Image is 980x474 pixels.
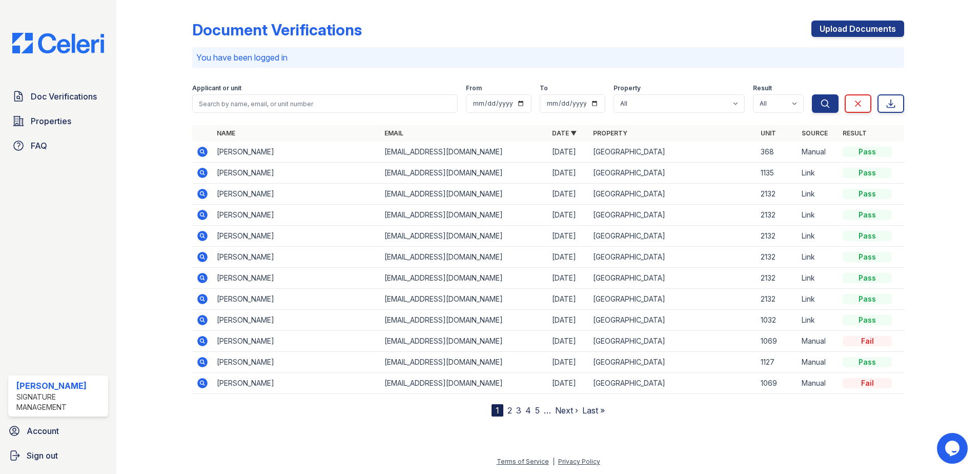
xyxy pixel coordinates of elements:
div: Pass [843,252,892,262]
td: [PERSON_NAME] [213,205,380,226]
td: [DATE] [548,352,589,373]
td: [GEOGRAPHIC_DATA] [589,268,757,289]
a: Email [384,129,403,137]
td: [DATE] [548,184,589,205]
div: 1 [492,404,503,417]
td: [EMAIL_ADDRESS][DOMAIN_NAME] [380,184,548,205]
td: 2132 [757,247,798,268]
td: [DATE] [548,289,589,310]
td: 1032 [757,310,798,331]
span: … [544,404,551,417]
td: [DATE] [548,310,589,331]
td: Manual [798,142,839,163]
td: Link [798,226,839,247]
td: [EMAIL_ADDRESS][DOMAIN_NAME] [380,310,548,331]
td: [GEOGRAPHIC_DATA] [589,142,757,163]
span: Doc Verifications [31,90,97,103]
iframe: chat widget [937,433,970,464]
p: You have been logged in [196,51,900,64]
label: From [466,84,482,92]
td: 1069 [757,331,798,352]
img: CE_Logo_Blue-a8612792a0a2168367f1c8372b55b34899dd931a85d93a1a3d3e32e68fde9ad4.png [4,33,112,53]
td: Manual [798,373,839,394]
a: FAQ [8,135,108,156]
div: Pass [843,273,892,283]
td: [DATE] [548,205,589,226]
a: Account [4,421,112,441]
td: 2132 [757,205,798,226]
td: [PERSON_NAME] [213,352,380,373]
span: Sign out [27,449,58,462]
div: [PERSON_NAME] [16,380,104,392]
button: Sign out [4,445,112,466]
span: Account [27,425,59,437]
td: [EMAIL_ADDRESS][DOMAIN_NAME] [380,205,548,226]
div: Signature Management [16,392,104,412]
td: Link [798,163,839,184]
td: 2132 [757,289,798,310]
td: Link [798,310,839,331]
a: 3 [516,405,521,416]
span: FAQ [31,140,47,152]
td: [EMAIL_ADDRESS][DOMAIN_NAME] [380,226,548,247]
td: [EMAIL_ADDRESS][DOMAIN_NAME] [380,247,548,268]
td: 2132 [757,184,798,205]
td: [GEOGRAPHIC_DATA] [589,247,757,268]
a: Name [217,129,235,137]
a: Property [593,129,627,137]
td: [EMAIL_ADDRESS][DOMAIN_NAME] [380,331,548,352]
div: Pass [843,231,892,241]
td: [EMAIL_ADDRESS][DOMAIN_NAME] [380,289,548,310]
a: Result [843,129,867,137]
td: [EMAIL_ADDRESS][DOMAIN_NAME] [380,163,548,184]
label: Result [753,84,772,92]
div: Pass [843,147,892,157]
td: [GEOGRAPHIC_DATA] [589,184,757,205]
a: Upload Documents [811,21,904,37]
td: Link [798,184,839,205]
div: Pass [843,315,892,325]
div: | [553,458,555,465]
span: Properties [31,115,71,127]
td: [GEOGRAPHIC_DATA] [589,310,757,331]
td: [DATE] [548,142,589,163]
div: Pass [843,168,892,178]
td: [GEOGRAPHIC_DATA] [589,331,757,352]
td: [GEOGRAPHIC_DATA] [589,163,757,184]
div: Document Verifications [192,21,362,39]
td: [PERSON_NAME] [213,142,380,163]
td: 1135 [757,163,798,184]
td: [PERSON_NAME] [213,373,380,394]
td: Link [798,268,839,289]
td: [DATE] [548,331,589,352]
td: [EMAIL_ADDRESS][DOMAIN_NAME] [380,352,548,373]
td: [EMAIL_ADDRESS][DOMAIN_NAME] [380,268,548,289]
td: [GEOGRAPHIC_DATA] [589,289,757,310]
td: Link [798,289,839,310]
td: [PERSON_NAME] [213,226,380,247]
td: [PERSON_NAME] [213,163,380,184]
td: Link [798,205,839,226]
td: [DATE] [548,163,589,184]
td: [DATE] [548,247,589,268]
td: [GEOGRAPHIC_DATA] [589,373,757,394]
td: 1069 [757,373,798,394]
td: Link [798,247,839,268]
label: To [540,84,548,92]
td: [EMAIL_ADDRESS][DOMAIN_NAME] [380,373,548,394]
div: Fail [843,336,892,346]
td: [DATE] [548,226,589,247]
a: 5 [535,405,540,416]
div: Fail [843,378,892,388]
td: [PERSON_NAME] [213,331,380,352]
a: Unit [761,129,776,137]
a: Source [802,129,828,137]
a: Doc Verifications [8,86,108,107]
td: [PERSON_NAME] [213,289,380,310]
div: Pass [843,210,892,220]
td: [PERSON_NAME] [213,268,380,289]
a: Date ▼ [552,129,577,137]
a: 4 [525,405,531,416]
div: Pass [843,294,892,304]
a: Last » [582,405,605,416]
